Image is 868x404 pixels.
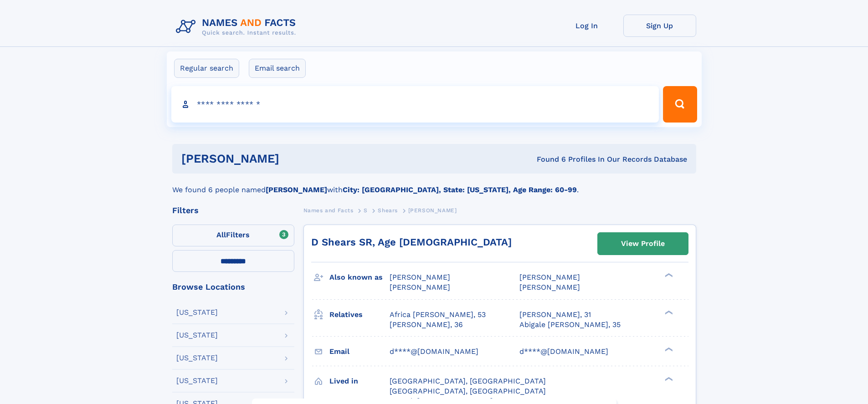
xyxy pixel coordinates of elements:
[364,207,368,214] span: S
[598,233,688,255] a: View Profile
[329,270,390,285] h3: Also known as
[172,206,294,215] div: Filters
[172,15,303,39] img: Logo Names and Facts
[329,344,390,359] h3: Email
[390,283,450,291] span: [PERSON_NAME]
[176,377,218,384] div: [US_STATE]
[390,320,463,330] a: [PERSON_NAME], 36
[329,373,390,389] h3: Lived in
[408,154,687,164] div: Found 6 Profiles In Our Records Database
[364,205,368,216] a: S
[176,332,218,339] div: [US_STATE]
[174,59,239,78] label: Regular search
[176,309,218,316] div: [US_STATE]
[249,59,306,78] label: Email search
[519,320,621,330] a: Abigale [PERSON_NAME], 35
[663,272,673,278] div: ❯
[378,207,398,214] span: Shears
[408,207,457,214] span: [PERSON_NAME]
[663,309,673,315] div: ❯
[329,307,390,322] h3: Relatives
[623,15,696,37] a: Sign Up
[663,376,673,382] div: ❯
[172,174,696,195] div: We found 6 people named with .
[519,283,580,291] span: [PERSON_NAME]
[519,310,591,320] a: [PERSON_NAME], 31
[181,153,408,164] h1: [PERSON_NAME]
[343,185,577,194] b: City: [GEOGRAPHIC_DATA], State: [US_STATE], Age Range: 60-99
[176,354,218,362] div: [US_STATE]
[378,205,398,216] a: Shears
[621,233,665,254] div: View Profile
[390,387,546,395] span: [GEOGRAPHIC_DATA], [GEOGRAPHIC_DATA]
[519,273,580,281] span: [PERSON_NAME]
[303,205,354,216] a: Names and Facts
[172,225,294,246] label: Filters
[390,310,486,320] a: Africa [PERSON_NAME], 53
[390,273,450,281] span: [PERSON_NAME]
[311,236,512,248] a: D Shears SR, Age [DEMOGRAPHIC_DATA]
[550,15,623,37] a: Log In
[663,346,673,352] div: ❯
[216,230,226,239] span: All
[266,185,327,194] b: [PERSON_NAME]
[663,86,697,123] button: Search Button
[172,283,294,291] div: Browse Locations
[171,86,659,123] input: search input
[390,377,546,385] span: [GEOGRAPHIC_DATA], [GEOGRAPHIC_DATA]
